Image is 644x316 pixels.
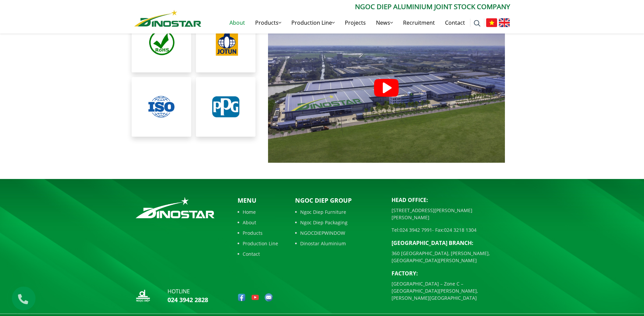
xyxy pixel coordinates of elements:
p: 360 [GEOGRAPHIC_DATA], [PERSON_NAME], [GEOGRAPHIC_DATA][PERSON_NAME] [392,250,510,264]
p: Ngoc Diep Group [295,196,381,205]
a: Recruitment [398,12,440,33]
a: Products [250,12,286,33]
p: Head Office: [392,196,510,204]
a: 024 3218 1304 [444,227,476,233]
p: hotline [168,287,208,295]
a: Projects [340,12,371,33]
img: search [474,20,481,27]
p: Ngoc Diep Aluminium Joint Stock Company [201,2,510,12]
a: About [224,12,250,33]
p: [STREET_ADDRESS][PERSON_NAME][PERSON_NAME] [392,207,510,221]
a: Products [238,229,278,236]
a: Ngoc Diep Furniture [295,208,381,216]
img: logo_footer [134,196,216,220]
p: [GEOGRAPHIC_DATA] BRANCH: [392,239,510,247]
img: Tiếng Việt [486,18,497,27]
img: logo_nd_footer [134,287,151,304]
a: News [371,12,398,33]
img: Nhôm Dinostar [134,10,201,27]
a: Production Line [238,240,278,247]
a: Home [238,208,278,216]
a: 024 3942 2828 [168,296,208,304]
a: Production Line [286,12,340,33]
a: Dinostar Aluminium [295,240,381,247]
a: About [238,219,278,226]
a: NGOCDIEPWINDOW [295,229,381,236]
a: 024 3942 7991 [400,227,432,233]
a: Contact [440,12,470,33]
a: Contact [238,250,278,257]
p: Menu [238,196,278,205]
a: Ngoc Diep Packaging [295,219,381,226]
p: [GEOGRAPHIC_DATA] – Zone C – [GEOGRAPHIC_DATA][PERSON_NAME], [PERSON_NAME][GEOGRAPHIC_DATA] [392,280,510,301]
p: Factory: [392,269,510,277]
p: Tel: - Fax: [392,226,510,233]
img: English [499,18,510,27]
a: Nhôm Dinostar [134,8,201,26]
